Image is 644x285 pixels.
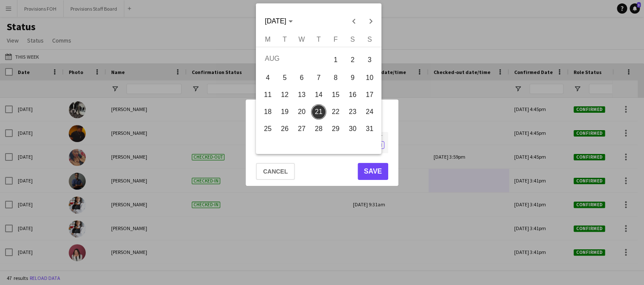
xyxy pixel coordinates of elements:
[293,86,310,103] button: 13-08-2025
[328,121,343,137] span: 29
[344,86,361,103] button: 16-08-2025
[362,87,377,103] span: 17
[311,87,326,103] span: 14
[350,36,355,43] span: S
[277,121,292,137] span: 26
[333,36,338,43] span: F
[294,87,309,103] span: 13
[345,87,360,103] span: 16
[311,70,326,85] span: 7
[327,120,344,137] button: 29-08-2025
[259,86,276,103] button: 11-08-2025
[344,69,361,86] button: 09-08-2025
[277,104,292,120] span: 19
[293,69,310,86] button: 06-08-2025
[277,87,292,103] span: 12
[345,13,362,30] button: Previous month
[345,70,360,85] span: 9
[328,51,343,68] span: 1
[361,69,378,86] button: 10-08-2025
[276,86,293,103] button: 12-08-2025
[259,120,276,137] button: 25-08-2025
[259,103,276,120] button: 18-08-2025
[310,69,327,86] button: 07-08-2025
[362,13,379,30] button: Next month
[310,86,327,103] button: 14-08-2025
[327,50,344,69] button: 01-08-2025
[328,104,343,120] span: 22
[310,103,327,120] button: 21-08-2025
[276,103,293,120] button: 19-08-2025
[361,120,378,137] button: 31-08-2025
[260,70,275,85] span: 4
[344,120,361,137] button: 30-08-2025
[310,120,327,137] button: 28-08-2025
[361,86,378,103] button: 17-08-2025
[328,70,343,85] span: 8
[328,87,343,103] span: 15
[265,17,286,25] span: [DATE]
[259,50,327,69] td: AUG
[361,50,378,69] button: 03-08-2025
[260,87,275,103] span: 11
[345,51,360,68] span: 2
[265,36,270,43] span: M
[294,104,309,120] span: 20
[327,69,344,86] button: 08-08-2025
[260,121,275,137] span: 25
[362,104,377,120] span: 24
[345,121,360,137] span: 30
[362,51,377,68] span: 3
[311,121,326,137] span: 28
[261,14,296,29] button: Choose month and year
[327,86,344,103] button: 15-08-2025
[362,70,377,85] span: 10
[345,104,360,120] span: 23
[311,104,326,120] span: 21
[344,103,361,120] button: 23-08-2025
[344,50,361,69] button: 02-08-2025
[316,36,321,43] span: T
[294,121,309,137] span: 27
[294,70,309,85] span: 6
[298,36,305,43] span: W
[283,36,287,43] span: T
[277,70,292,85] span: 5
[276,69,293,86] button: 05-08-2025
[293,103,310,120] button: 20-08-2025
[276,120,293,137] button: 26-08-2025
[293,120,310,137] button: 27-08-2025
[260,104,275,120] span: 18
[361,103,378,120] button: 24-08-2025
[327,103,344,120] button: 22-08-2025
[367,36,372,43] span: S
[259,69,276,86] button: 04-08-2025
[362,121,377,137] span: 31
